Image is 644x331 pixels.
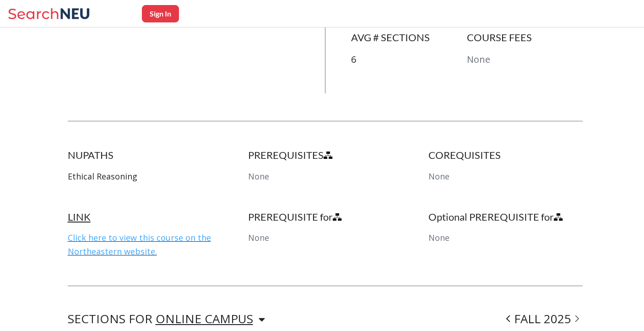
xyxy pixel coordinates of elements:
[68,211,222,223] h4: LINK
[351,53,467,66] p: 6
[428,211,583,223] h4: Optional PREREQUISITE for
[428,232,449,243] span: None
[156,314,253,324] div: ONLINE CAMPUS
[68,169,222,183] p: Ethical Reasoning
[428,149,583,162] h4: COREQUISITES
[248,232,269,243] span: None
[467,53,583,66] p: None
[68,149,222,162] h4: NUPATHS
[503,314,583,325] div: FALL 2025
[248,211,403,223] h4: PREREQUISITE for
[351,31,467,44] h4: AVG # SECTIONS
[248,171,269,182] span: None
[142,5,179,22] button: Sign In
[68,232,211,257] a: Click here to view this course on the Northeastern website.
[467,31,583,44] h4: COURSE FEES
[248,149,403,162] h4: PREREQUISITES
[68,314,265,325] div: SECTIONS FOR
[428,171,449,182] span: None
